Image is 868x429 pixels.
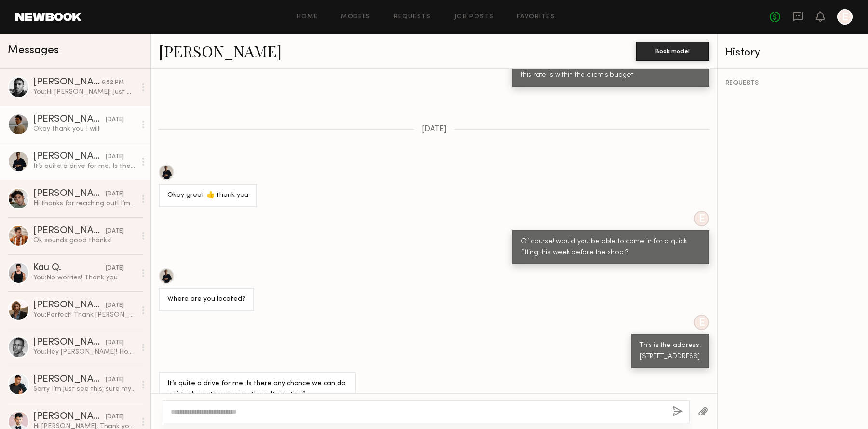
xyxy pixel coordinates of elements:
span: [DATE] [422,125,447,134]
div: [PERSON_NAME] [33,301,106,310]
div: [DATE] [106,301,124,310]
div: Hi thanks for reaching out! I’m actually going out of town the 9th but I’m available the 8th and ... [33,199,136,208]
div: [PERSON_NAME] [33,78,102,87]
div: You: Perfect! Thank [PERSON_NAME] [33,310,136,319]
div: Sorry I’m just see this; sure my number is [PHONE_NUMBER] Talk soon! [33,385,136,394]
a: Job Posts [454,14,494,20]
div: History [725,47,860,58]
div: You: No worries! Thank you [33,273,136,282]
div: It’s quite a drive for me. Is there any chance we can do a virtual meeting or any other alternative? [33,162,136,171]
div: It’s quite a drive for me. Is there any chance we can do a virtual meeting or any other alternative? [167,378,347,401]
div: [PERSON_NAME] [33,338,106,347]
div: [DATE] [106,227,124,236]
div: [DATE] [106,264,124,273]
a: Home [297,14,318,20]
div: [DATE] [106,115,124,125]
a: E [837,9,853,25]
button: Book model [636,42,709,61]
div: You: Hi [PERSON_NAME]! Just wanted to confirm [DATE] fitting [33,87,136,97]
div: [DATE] [106,375,124,385]
div: Where are you located? [167,294,245,305]
div: [PERSON_NAME] [33,189,106,199]
div: Okay great 👍 thank you [167,190,248,201]
div: Of course! would you be able to come in for a quick fitting this week before the shoot? [521,236,701,259]
div: [DATE] [106,152,124,162]
div: This is the address: [STREET_ADDRESS] [640,340,701,362]
div: Kau Q. [33,263,106,273]
div: [DATE] [106,190,124,199]
div: [DATE] [106,413,124,422]
div: You: Hey [PERSON_NAME]! Hope you’re doing well. This is [PERSON_NAME] from Rebel Marketing, an ag... [33,347,136,357]
div: Ok sounds good thanks! [33,236,136,245]
a: Models [341,14,370,20]
div: REQUESTS [725,80,860,87]
div: [PERSON_NAME] [33,152,106,162]
span: Messages [8,45,59,56]
a: Requests [394,14,431,20]
a: Favorites [517,14,555,20]
a: Book model [636,46,709,55]
a: [PERSON_NAME] [159,41,282,61]
div: [PERSON_NAME] [33,375,106,385]
div: [PERSON_NAME] [33,412,106,422]
div: Okay thank you I will! [33,125,136,134]
div: [PERSON_NAME] [33,115,106,125]
div: it's a 4-5 hours shoot. Your profile mentions $190/hr, and this rate is within the client's budget [521,59,701,81]
div: [PERSON_NAME] [33,226,106,236]
div: [DATE] [106,338,124,347]
div: 6:52 PM [102,78,124,87]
